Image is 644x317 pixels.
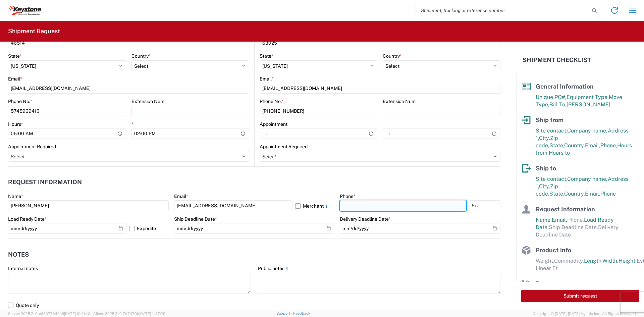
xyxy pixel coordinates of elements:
label: Extension Num [131,98,164,104]
span: Commodity, [554,258,584,264]
span: Name, [536,217,552,223]
label: Public notes [258,265,290,271]
span: Length, [584,258,602,264]
span: Client: 2025.21.0-7d7479b [93,312,165,316]
span: Copyright © [DATE]-[DATE] Agistix Inc., All Rights Reserved [533,311,636,317]
span: State, [549,142,564,149]
label: Country [131,53,151,59]
button: Submit request [521,290,639,302]
label: Load Ready Date [8,216,47,222]
span: Company name, [567,127,608,134]
label: Extension Num [383,98,416,104]
span: General Information [536,83,594,90]
h2: Shipment Checklist [523,56,591,64]
span: [DATE] 10:41:40 [64,312,90,316]
label: Country [383,53,402,59]
span: [PERSON_NAME] [567,101,610,108]
label: Appointment [260,121,287,127]
span: Request Information [536,206,595,213]
label: Appointment Required [260,144,308,150]
label: Delivery Deadline Date [340,216,391,222]
span: City, [539,183,550,190]
label: State [260,53,273,59]
label: Expedite [129,223,169,234]
span: Country, [564,191,585,197]
span: Site contact, [536,176,567,182]
span: Height, [619,258,637,264]
label: Appointment Required [8,144,56,150]
span: Ship Deadline Date, [549,224,598,230]
span: Phone [600,191,616,197]
label: Internal notes [8,265,38,271]
label: State [8,53,22,59]
span: Email, [585,142,600,149]
a: Feedback [293,311,310,315]
h2: Notes [8,251,29,258]
label: Name [8,193,23,199]
span: Ship to [536,165,556,172]
label: Email [8,76,22,82]
label: Phone [340,193,356,199]
span: Company name, [567,176,608,182]
span: Unique PO#, [536,94,567,100]
label: Hours [8,121,23,127]
label: Email [260,76,274,82]
span: Phone, [567,217,584,223]
a: Support [276,311,293,315]
span: Product info [536,247,571,254]
span: Ship from [536,116,563,123]
span: State, [549,191,564,197]
span: City, [539,135,550,141]
span: Phone, [600,142,617,149]
label: Email [174,193,188,199]
span: Bill To, [549,101,567,108]
h2: Shipment Request [8,27,60,35]
span: Hours to [549,150,570,156]
label: Merchant [295,200,335,211]
span: Width, [602,258,619,264]
label: Quote only [8,300,500,311]
input: Ext [469,200,500,211]
span: [DATE] 11:37:29 [139,312,165,316]
span: Email, [552,217,567,223]
span: Country, [564,142,585,149]
label: Phone No. [260,98,284,104]
span: Equipment Type, [567,94,609,100]
label: Ship Deadline Date [174,216,217,222]
span: Email, [585,191,600,197]
h2: Request Information [8,179,82,186]
span: Route [536,280,553,287]
label: Phone No. [8,98,32,104]
span: Server: 2025.21.0-c63077040a8 [8,312,90,316]
span: Weight, [536,258,554,264]
span: Site contact, [536,127,567,134]
input: Shipment, tracking or reference number [416,4,590,17]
